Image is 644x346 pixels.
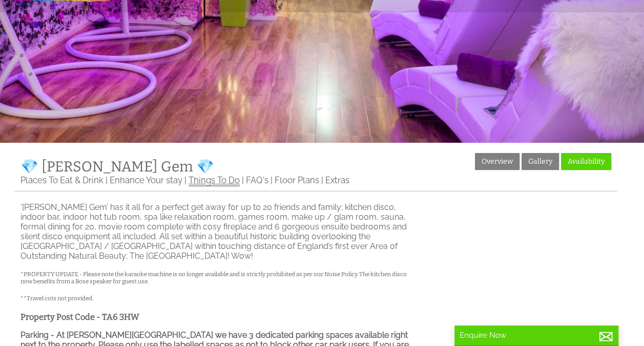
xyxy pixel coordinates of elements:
[246,175,268,185] a: FAQ's
[561,153,611,170] a: Availability
[110,175,182,185] a: Enhance Your stay
[325,175,349,185] a: Extras
[20,271,410,285] h5: *PROPERTY UPDATE - Please note the karaoke machine is no longer available and is strictly prohibi...
[20,295,410,302] h5: **Travel cots not provided.
[20,175,103,185] a: Places To Eat & Drink
[20,202,410,261] p: ‘[PERSON_NAME] Gem’ has it all for a perfect get away for up to 20 friends and family; kitchen di...
[20,312,139,322] strong: Property Post Code - TA6 3HW
[20,158,214,175] a: 💎 [PERSON_NAME] Gem 💎
[275,175,319,185] a: Floor Plans
[460,331,613,340] p: Enquire Now
[475,153,520,170] a: Overview
[189,175,240,186] a: Things To Do
[522,153,559,170] a: Gallery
